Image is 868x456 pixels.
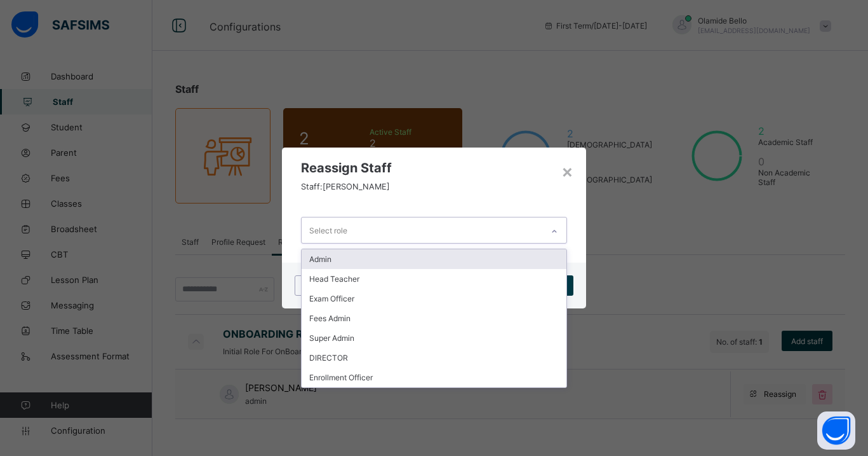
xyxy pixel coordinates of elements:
span: Reassign Staff [301,160,566,176]
div: DIRECTOR [302,348,566,368]
div: × [561,160,573,182]
div: Select role [309,218,347,242]
div: Exam Officer [302,289,566,308]
button: Open asap [817,411,855,450]
span: Staff: [PERSON_NAME] [301,182,390,191]
div: Enrollment Officer [302,368,566,387]
div: Head Teacher [302,269,566,289]
div: Admin [302,249,566,269]
div: Fees Admin [302,308,566,328]
div: Super Admin [302,328,566,348]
